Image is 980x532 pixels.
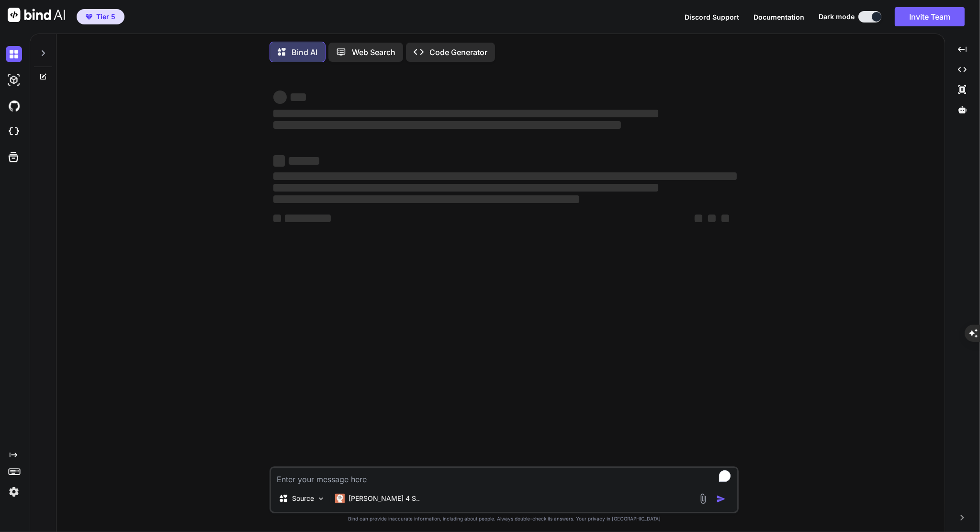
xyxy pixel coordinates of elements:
span: ‌ [695,215,702,222]
button: premiumTier 5 [77,9,124,24]
p: Bind AI [292,46,317,58]
span: Tier 5 [96,12,115,22]
span: ‌ [285,215,331,222]
span: ‌ [273,172,737,180]
span: ‌ [273,155,285,167]
span: ‌ [291,93,306,101]
img: Bind AI [8,8,65,22]
span: ‌ [289,157,319,165]
img: darkChat [6,46,22,62]
p: Source [292,494,314,503]
span: ‌ [721,215,729,222]
img: Pick Models [317,495,325,503]
img: Claude 4 Sonnet [335,494,345,503]
span: Dark mode [819,12,855,22]
button: Discord Support [685,12,739,22]
img: settings [6,484,22,500]
span: ‌ [708,215,716,222]
span: ‌ [273,215,281,222]
img: attachment [698,493,709,504]
span: ‌ [273,91,287,104]
span: Discord Support [685,13,739,21]
button: Invite Team [895,7,965,26]
textarea: To enrich screen reader interactions, please activate Accessibility in Grammarly extension settings [271,468,737,485]
span: Documentation [754,13,804,21]
img: darkAi-studio [6,72,22,88]
p: Code Generator [429,46,487,58]
img: premium [86,14,92,20]
p: Bind can provide inaccurate information, including about people. Always double-check its answers.... [270,515,739,522]
p: Web Search [352,46,395,58]
span: ‌ [273,195,579,203]
span: ‌ [273,121,621,129]
span: ‌ [273,110,658,117]
img: icon [716,494,726,504]
span: ‌ [273,184,658,192]
p: [PERSON_NAME] 4 S.. [349,494,420,503]
img: githubDark [6,98,22,114]
button: Documentation [754,12,804,22]
img: cloudideIcon [6,124,22,140]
